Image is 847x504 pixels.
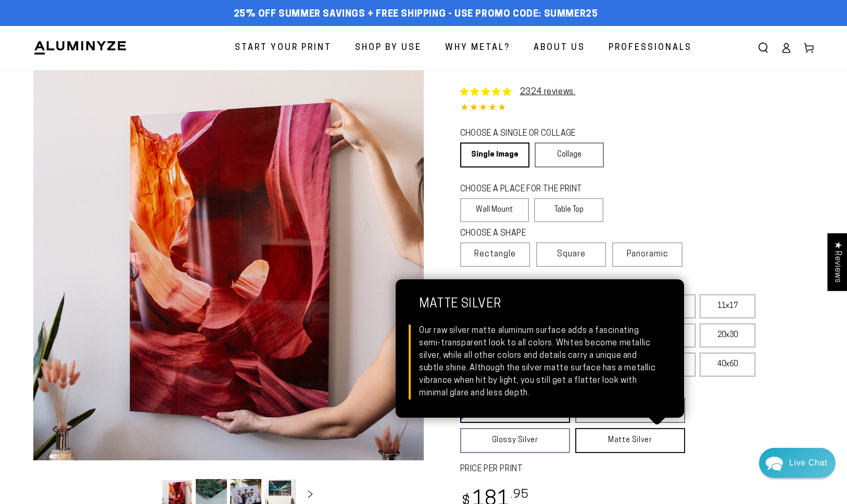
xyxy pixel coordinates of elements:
a: Shop By Use [347,34,429,62]
span: Professionals [609,41,692,56]
span: About Us [534,41,585,56]
div: Contact Us Directly [789,448,827,478]
label: 40x60 [700,353,755,377]
legend: CHOOSE A PLACE FOR THE PRINT [460,184,594,196]
div: 4.85 out of 5.0 stars [460,101,814,116]
div: We usually reply in a few hours. [15,48,206,57]
label: Table Top [534,198,603,222]
a: Professionals [601,34,700,62]
div: Chat widget toggle [759,448,836,478]
img: Helga [97,16,124,43]
span: Square [557,248,586,261]
label: 11x17 [700,294,755,318]
span: Start Your Print [235,41,332,56]
a: Collage [535,143,604,167]
span: 25% off Summer Savings + Free Shipping - Use Promo Code: SUMMER25 [234,9,598,20]
span: Rectangle [474,248,516,261]
a: Matte Silver [575,428,685,453]
span: Shop By Use [355,41,422,56]
span: Panoramic [627,250,668,259]
a: About Us [526,34,593,62]
div: Our raw silver matte aluminum surface adds a fascinating semi-transparent look to all colors. Whi... [419,325,661,399]
img: Aluminyze [33,40,127,56]
legend: CHOOSE A SHAPE [460,228,596,240]
label: 20x30 [700,324,755,347]
span: Why Metal? [445,41,510,56]
legend: CHOOSE A SINGLE OR COLLAGE [460,128,595,140]
a: Single Image [460,143,529,167]
a: Glossy Silver [460,428,570,453]
sup: .95 [511,489,529,501]
span: We run on [80,299,141,304]
strong: Matte Silver [419,298,661,325]
summary: Search our site [752,36,775,59]
div: Click to open Judge.me floating reviews tab [827,233,847,291]
a: 2324 reviews. [520,88,576,96]
label: PRICE PER PRINT [460,463,814,475]
img: Marie J [75,16,103,43]
a: Start Your Print [227,34,339,62]
label: Wall Mount [460,198,529,222]
a: Why Metal? [437,34,518,62]
img: John [119,16,146,43]
span: Re:amaze [111,296,141,304]
a: Send a Message [70,314,151,330]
